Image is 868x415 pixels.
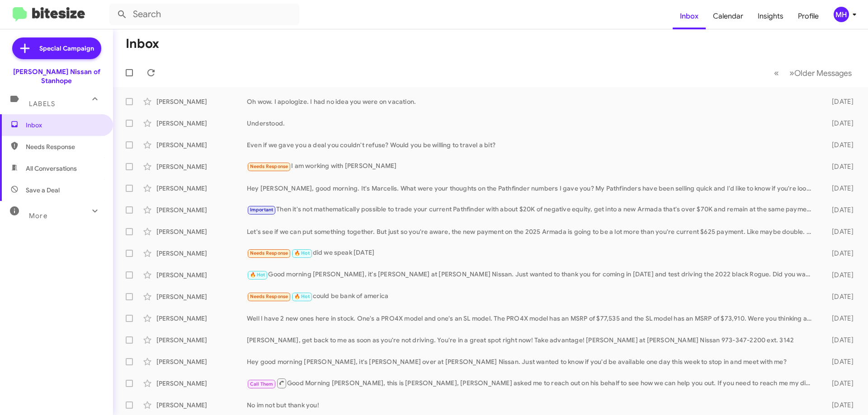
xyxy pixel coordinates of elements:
span: Call Them [250,381,274,387]
button: Next [784,64,857,82]
div: [PERSON_NAME] [156,292,247,301]
div: Oh wow. I apologize. I had no idea you were on vacation. [247,97,817,106]
a: Profile [791,3,826,29]
div: I am working with [PERSON_NAME] [247,161,817,172]
div: [PERSON_NAME] [156,249,247,258]
div: [PERSON_NAME], get back to me as soon as you're not driving. You're in a great spot right now! Ta... [247,336,817,345]
span: Older Messages [794,68,852,78]
span: More [29,212,47,220]
div: [DATE] [817,119,861,128]
div: [PERSON_NAME] [156,97,247,106]
div: [DATE] [817,357,861,366]
div: [DATE] [817,184,861,193]
span: » [789,67,794,79]
button: Previous [769,64,784,82]
span: 🔥 Hot [294,294,310,299]
div: [DATE] [817,249,861,258]
div: [PERSON_NAME] [156,401,247,410]
div: [DATE] [817,227,861,236]
div: [PERSON_NAME] [156,162,247,171]
a: Inbox [673,3,706,29]
div: Good morning [PERSON_NAME], it's [PERSON_NAME] at [PERSON_NAME] Nissan. Just wanted to thank you ... [247,270,817,280]
button: MH [826,7,858,22]
div: [DATE] [817,140,861,149]
span: Important [250,207,274,213]
div: Even if we gave you a deal you couldn't refuse? Would you be willing to travel a bit? [247,140,817,149]
div: [PERSON_NAME] [156,140,247,149]
span: Needs Response [250,294,288,299]
div: [PERSON_NAME] [156,227,247,236]
div: [PERSON_NAME] [156,336,247,345]
div: Good Morning [PERSON_NAME], this is [PERSON_NAME], [PERSON_NAME] asked me to reach out on his beh... [247,378,817,389]
a: Insights [750,3,791,29]
span: All Conversations [26,164,77,173]
div: did we speak [DATE] [247,248,817,258]
div: MH [834,7,849,22]
div: Let's see if we can put something together. But just so you're aware, the new payment on the 2025... [247,227,817,236]
div: [DATE] [817,205,861,214]
span: Needs Response [250,163,288,169]
div: [PERSON_NAME] [156,314,247,323]
div: [PERSON_NAME] [156,119,247,128]
div: [DATE] [817,401,861,410]
span: 🔥 Hot [294,250,310,256]
input: Search [109,4,299,25]
span: Needs Response [250,250,288,256]
span: Labels [29,100,55,108]
div: Understood. [247,119,817,128]
span: Inbox [26,121,103,130]
div: could be bank of america [247,291,817,302]
span: 🔥 Hot [250,272,265,278]
div: [PERSON_NAME] [156,184,247,193]
div: [DATE] [817,292,861,301]
div: Then it's not mathematically possible to trade your current Pathfinder with about $20K of negativ... [247,205,817,215]
div: [PERSON_NAME] [156,357,247,366]
div: Hey [PERSON_NAME], good morning. It's Marcelis. What were your thoughts on the Pathfinder numbers... [247,184,817,193]
div: [DATE] [817,162,861,171]
div: [DATE] [817,270,861,280]
div: [DATE] [817,314,861,323]
span: Save a Deal [26,186,60,195]
div: [DATE] [817,97,861,106]
h1: Inbox [126,37,159,51]
a: Calendar [706,3,750,29]
div: [DATE] [817,379,861,388]
div: [DATE] [817,336,861,345]
div: No im not but thank you! [247,401,817,410]
span: Special Campaign [39,44,94,53]
div: Well I have 2 new ones here in stock. One's a PRO4X model and one's an SL model. The PRO4X model ... [247,314,817,323]
div: [PERSON_NAME] [156,205,247,214]
div: Hey good morning [PERSON_NAME], it's [PERSON_NAME] over at [PERSON_NAME] Nissan. Just wanted to k... [247,357,817,366]
span: « [774,67,779,79]
nav: Page navigation example [769,64,857,82]
a: Special Campaign [12,37,101,59]
span: Needs Response [26,142,103,151]
div: [PERSON_NAME] [156,270,247,280]
div: [PERSON_NAME] [156,379,247,388]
